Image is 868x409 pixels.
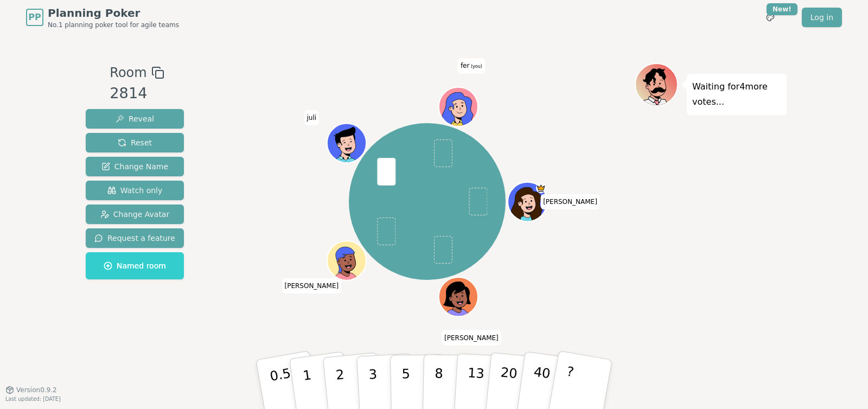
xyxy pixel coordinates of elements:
[100,209,170,220] span: Change Avatar
[110,63,146,82] span: Room
[86,228,184,248] button: Request a feature
[28,11,41,24] span: PP
[86,181,184,200] button: Watch only
[101,161,168,172] span: Change Name
[116,113,154,124] span: Reveal
[16,386,57,394] span: Version 0.9.2
[86,157,184,176] button: Change Name
[86,252,184,279] button: Named room
[5,396,61,402] span: Last updated: [DATE]
[5,386,57,394] button: Version0.9.2
[540,194,600,209] span: Click to change your name
[767,3,797,15] div: New!
[94,233,175,244] span: Request a feature
[692,79,781,110] p: Waiting for 4 more votes...
[86,204,184,224] button: Change Avatar
[86,109,184,129] button: Reveal
[304,110,320,125] span: Click to change your name
[48,21,179,29] span: No.1 planning poker tool for agile teams
[26,5,179,29] a: PPPlanning PokerNo.1 planning poker tool for agile teams
[48,5,179,21] span: Planning Poker
[439,88,476,125] button: Click to change your avatar
[282,278,341,293] span: Click to change your name
[469,64,482,69] span: (you)
[536,183,546,193] span: diana is the host
[802,8,842,27] a: Log in
[86,133,184,152] button: Reset
[110,82,164,105] div: 2814
[104,260,166,271] span: Named room
[107,185,163,196] span: Watch only
[442,330,501,345] span: Click to change your name
[761,8,780,27] button: New!
[118,137,152,148] span: Reset
[458,58,485,73] span: Click to change your name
